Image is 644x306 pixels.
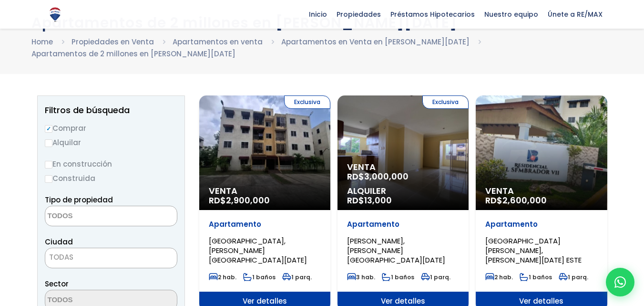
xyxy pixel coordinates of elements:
[386,7,480,21] span: Préstamos Hipotecarios
[45,279,69,289] span: Sector
[243,273,276,281] span: 1 baños
[284,95,330,109] span: Exclusiva
[49,252,73,262] span: TODAS
[480,7,543,21] span: Nuestro equipo
[485,186,597,196] span: Venta
[31,37,53,47] a: Home
[45,137,177,148] label: Alquilar
[45,122,177,134] label: Comprar
[520,273,552,281] span: 1 baños
[45,251,177,264] span: TODAS
[347,236,445,265] span: [PERSON_NAME], [PERSON_NAME][GEOGRAPHIC_DATA][DATE]
[209,186,321,196] span: Venta
[47,6,63,23] img: Logo de REMAX
[45,206,138,227] textarea: Search
[364,194,392,206] span: 13,000
[45,237,73,247] span: Ciudad
[282,273,312,281] span: 1 parq.
[45,175,52,183] input: Construida
[485,273,513,281] span: 2 hab.
[485,194,547,206] span: RD$
[347,162,459,172] span: Venta
[72,37,154,47] a: Propiedades en Venta
[347,220,459,229] p: Apartamento
[209,236,307,265] span: [GEOGRAPHIC_DATA], [PERSON_NAME][GEOGRAPHIC_DATA][DATE]
[173,37,263,47] a: Apartamentos en venta
[45,158,177,170] label: En construcción
[543,7,607,21] span: Únete a RE/MAX
[209,273,236,281] span: 2 hab.
[559,273,588,281] span: 1 parq.
[332,7,386,21] span: Propiedades
[45,161,52,169] input: En construcción
[364,170,409,182] span: 3,000,000
[485,220,597,229] p: Apartamento
[347,186,459,196] span: Alquiler
[31,14,613,31] h1: Apartamentos de 2 millones en [PERSON_NAME][DATE]
[421,273,450,281] span: 1 parq.
[45,106,177,115] h2: Filtros de búsqueda
[502,194,547,206] span: 2,600,000
[347,194,392,206] span: RD$
[382,273,414,281] span: 1 baños
[485,236,582,265] span: [GEOGRAPHIC_DATA][PERSON_NAME], [PERSON_NAME][DATE] ESTE
[209,220,321,229] p: Apartamento
[209,194,270,206] span: RD$
[347,273,375,281] span: 3 hab.
[45,139,52,147] input: Alquilar
[226,194,270,206] span: 2,900,000
[347,170,409,182] span: RD$
[304,7,332,21] span: Inicio
[45,125,52,133] input: Comprar
[45,248,177,268] span: TODAS
[422,95,469,109] span: Exclusiva
[45,172,177,184] label: Construida
[281,37,470,47] a: Apartamentos en Venta en [PERSON_NAME][DATE]
[45,195,113,205] span: Tipo de propiedad
[31,48,235,60] li: Apartamentos de 2 millones en [PERSON_NAME][DATE]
